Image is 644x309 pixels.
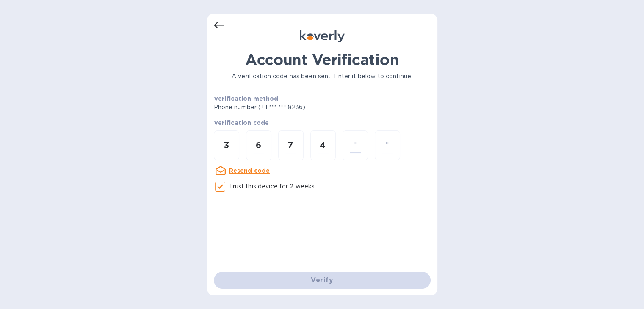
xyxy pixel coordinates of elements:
[214,51,431,69] h1: Account Verification
[229,182,315,191] p: Trust this device for 2 weeks
[229,167,270,174] u: Resend code
[214,72,431,81] p: A verification code has been sent. Enter it below to continue.
[214,119,431,127] p: Verification code
[214,95,279,102] b: Verification method
[214,103,370,112] p: Phone number (+1 *** *** 8236)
